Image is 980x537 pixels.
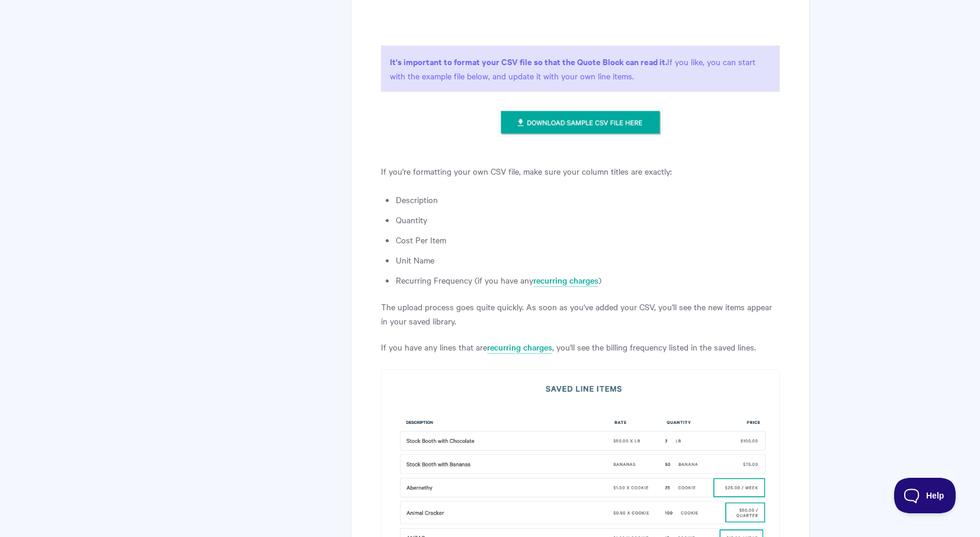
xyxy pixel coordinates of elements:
li: Cost Per Item [396,233,780,247]
p: If you're formatting your own CSV file, make sure your column titles are exactly: [381,164,780,178]
p: If you have any lines that are , you'll see the billing frequency listed in the saved lines. [381,340,780,354]
li: Quantity [396,213,780,227]
li: Recurring Frequency (if you have any ) [396,273,780,287]
a: recurring charges [533,274,598,287]
li: Description [396,192,780,207]
a: recurring charges [487,341,552,354]
p: If you like, you can start with the example file below, and update it with your own line items. [381,46,780,92]
iframe: Toggle Customer Support [894,478,956,513]
p: The upload process goes quite quickly. As soon as you've added your CSV, you'll see the new items... [381,300,780,328]
li: Unit Name [396,253,780,267]
strong: It's important to format your CSV file so that the Quote Block can read it. [390,55,667,67]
